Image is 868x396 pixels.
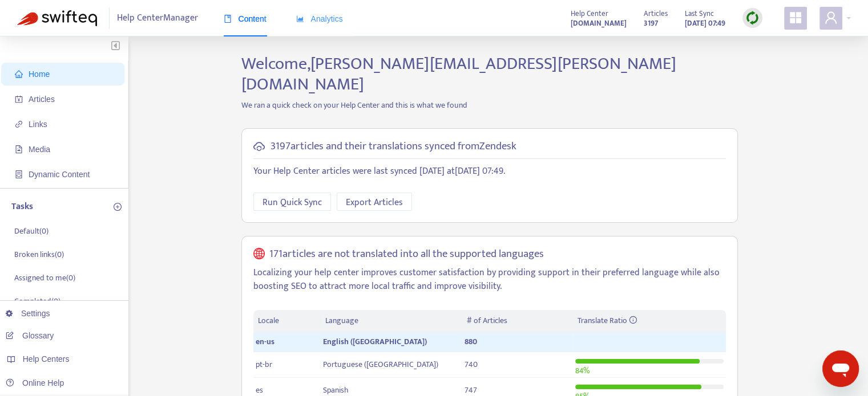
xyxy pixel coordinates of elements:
span: 740 [465,358,478,371]
span: Help Centers [23,354,70,364]
th: Language [321,310,462,332]
p: Tasks [11,200,33,214]
p: We ran a quick check on your Help Center and this is what we found [233,99,746,111]
span: link [15,120,23,128]
button: Export Articles [337,193,412,211]
p: Assigned to me ( 0 ) [14,272,75,284]
th: Locale [253,310,321,332]
span: Dynamic Content [29,170,90,179]
span: Analytics [296,14,343,23]
span: Welcome, [PERSON_NAME][EMAIL_ADDRESS][PERSON_NAME][DOMAIN_NAME] [241,50,676,99]
span: Last Sync [685,7,714,20]
th: # of Articles [462,310,572,332]
h5: 3197 articles and their translations synced from Zendesk [271,140,516,153]
span: Content [224,14,267,23]
span: Home [29,70,50,79]
span: Media [29,145,50,154]
a: Online Help [6,378,64,387]
img: Swifteq [17,10,97,26]
span: 880 [465,335,477,348]
p: Default ( 0 ) [14,225,49,237]
a: Glossary [6,331,54,340]
span: 84 % [575,364,590,377]
span: user [824,11,838,25]
h5: 171 articles are not translated into all the supported languages [269,248,544,261]
span: en-us [256,335,274,348]
span: cloud-sync [253,141,265,152]
span: English ([GEOGRAPHIC_DATA]) [323,335,427,348]
img: sync.dc5367851b00ba804db3.png [745,11,760,25]
span: book [224,15,232,23]
span: Run Quick Sync [263,195,322,210]
div: Translate Ratio [578,315,721,327]
strong: 3197 [644,17,658,30]
span: global [253,248,265,261]
iframe: Botón para iniciar la ventana de mensajería [822,350,859,387]
p: Localizing your help center improves customer satisfaction by providing support in their preferre... [253,266,726,293]
p: Broken links ( 0 ) [14,248,64,260]
span: Articles [29,95,55,104]
span: container [15,170,23,178]
span: plus-circle [114,203,122,211]
span: Portuguese ([GEOGRAPHIC_DATA]) [323,358,438,371]
span: account-book [15,95,23,103]
p: Your Help Center articles were last synced [DATE] at [DATE] 07:49 . [253,165,726,178]
button: Run Quick Sync [253,193,331,211]
a: [DOMAIN_NAME] [571,17,627,30]
a: Settings [6,309,50,318]
span: Export Articles [346,195,403,210]
span: Help Center Manager [117,7,198,29]
span: Links [29,120,47,129]
span: appstore [789,11,802,25]
span: file-image [15,145,23,153]
strong: [DATE] 07:49 [685,17,725,30]
span: home [15,70,23,78]
span: pt-br [256,358,272,371]
p: Completed ( 0 ) [14,295,60,307]
span: Articles [644,7,668,20]
span: Help Center [571,7,608,20]
span: area-chart [296,15,304,23]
